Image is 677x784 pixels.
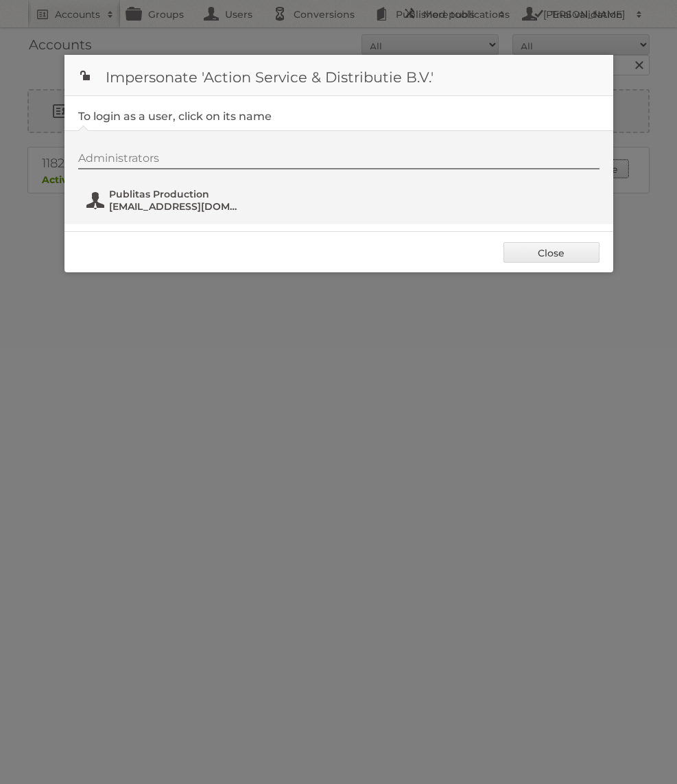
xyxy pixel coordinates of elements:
[503,242,599,263] a: Close
[109,188,242,200] span: Publitas Production
[78,152,599,169] div: Administrators
[78,110,272,123] legend: To login as a user, click on its name
[85,187,246,214] button: Publitas Production [EMAIL_ADDRESS][DOMAIN_NAME]
[64,55,613,96] h1: Impersonate 'Action Service & Distributie B.V.'
[109,200,242,213] span: [EMAIL_ADDRESS][DOMAIN_NAME]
